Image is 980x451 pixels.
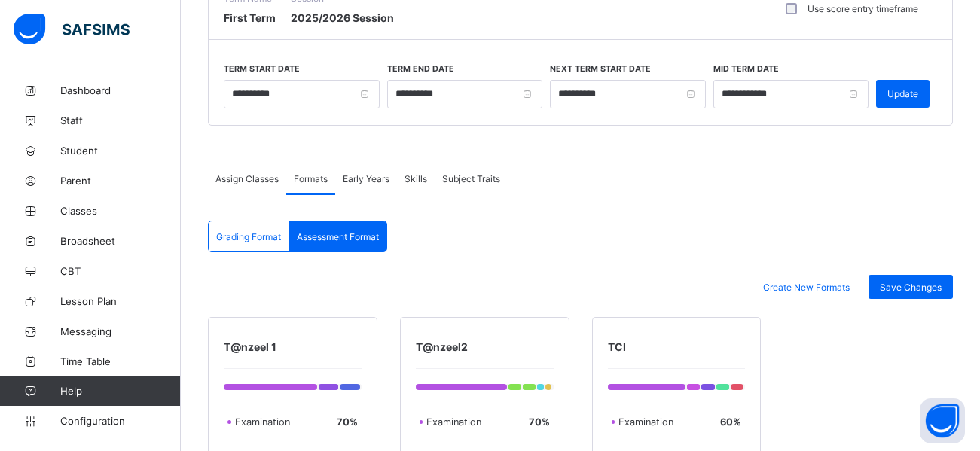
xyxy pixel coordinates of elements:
[416,340,554,353] span: T@nzeel2
[60,205,181,217] span: Classes
[235,416,290,428] span: Examination
[60,415,180,427] span: Configuration
[529,416,550,428] span: 70 %
[880,282,942,293] span: Save Changes
[60,235,181,247] span: Broadsheet
[60,145,181,157] span: Student
[224,64,300,74] label: Term Start Date
[550,64,651,74] label: Next Term Start Date
[60,84,181,96] span: Dashboard
[337,416,358,428] span: 70 %
[215,173,279,184] span: Assign Classes
[60,265,181,277] span: CBT
[426,416,481,428] span: Examination
[887,88,918,99] span: Update
[713,64,779,74] label: Mid Term Date
[920,398,965,443] button: Open asap
[60,175,181,187] span: Parent
[618,416,673,428] span: Examination
[808,3,918,14] label: Use score entry timeframe
[405,173,427,184] span: Skills
[608,340,746,353] span: TCI
[343,173,389,184] span: Early Years
[60,295,181,307] span: Lesson Plan
[297,231,379,242] span: Assessment Format
[216,231,281,242] span: Grading Format
[224,340,362,353] span: T@nzeel 1
[60,385,180,397] span: Help
[60,325,181,337] span: Messaging
[720,416,741,428] span: 60 %
[60,355,181,367] span: Time Table
[294,173,328,184] span: Formats
[387,64,454,74] label: Term End Date
[291,11,394,24] span: 2025/2026 Session
[763,282,850,293] span: Create New Formats
[60,114,181,126] span: Staff
[14,14,130,45] img: safsims
[224,11,276,24] span: First Term
[442,173,500,184] span: Subject Traits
